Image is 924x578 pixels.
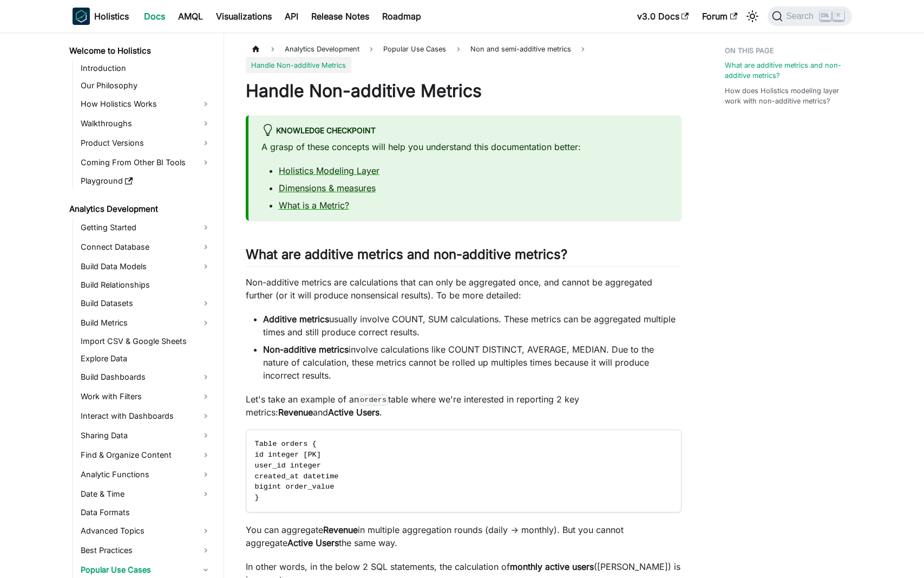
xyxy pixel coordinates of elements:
[465,41,576,57] span: Non and semi-additive metrics
[77,446,214,464] a: Find & Organize Content
[246,80,681,102] h1: Handle Non-additive Metrics
[77,173,214,189] a: Playground
[246,246,681,267] h2: What are additive metrics and non-additive metrics?
[725,86,846,106] a: How does Holistics modeling layer work with non-additive metrics?
[77,407,214,425] a: Interact with Dashboards
[77,78,214,93] a: Our Philosophy
[77,388,214,405] a: Work with Filters
[279,165,379,176] a: Holistics Modeling Layer
[77,115,214,132] a: Walkthroughs
[77,258,214,275] a: Build Data Models
[255,451,321,459] span: id integer [PK]
[77,134,214,152] a: Product Versions
[77,351,214,366] a: Explore Data
[77,238,214,256] a: Connect Database
[77,485,214,503] a: Date & Time
[73,8,90,25] img: Holistics
[279,183,376,193] a: Dimensions & measures
[137,8,172,25] a: Docs
[287,537,339,548] strong: Active Users
[833,11,844,21] kbd: K
[77,522,214,540] a: Advanced Topics
[725,60,846,81] a: What are additive metrics and non-additive metrics?
[77,466,214,483] a: Analytic Functions
[255,462,321,470] span: user_id integer
[279,200,349,211] a: What is a Metric?
[77,505,214,520] a: Data Formats
[263,343,681,382] li: involve calculations like COUNT DISTINCT, AVERAGE, MEDIAN. Due to the nature of calculation, thes...
[255,483,335,491] span: bigint order_value
[62,33,224,578] nav: Docs sidebar
[768,7,851,26] button: Search (Ctrl+K)
[246,57,351,73] span: Handle Non-additive Metrics
[77,334,214,349] a: Import CSV & Google Sheets
[279,41,365,57] span: Analytics Development
[77,95,214,113] a: How Holistics Works
[359,394,388,405] code: orders
[73,8,129,25] a: HolisticsHolistics
[510,561,594,572] strong: monthly active users
[263,344,349,355] strong: Non-additive metrics
[278,407,313,418] strong: Revenue
[77,277,214,293] a: Build Relationships
[305,8,376,25] a: Release Notes
[77,427,214,444] a: Sharing Data
[77,368,214,386] a: Build Dashboards
[255,493,259,502] span: }
[77,154,214,171] a: Coming From Other BI Tools
[631,8,696,25] a: v3.0 Docs
[77,219,214,236] a: Getting Started
[376,8,428,25] a: Roadmap
[77,314,214,332] a: Build Metrics
[263,313,681,339] li: usually involve COUNT, SUM calculations. These metrics can be aggregated multiple times and still...
[255,472,339,480] span: created_at datetime
[378,41,451,57] span: Popular Use Cases
[77,295,214,312] a: Build Datasets
[255,440,317,448] span: Table orders {
[323,524,358,535] strong: Revenue
[209,8,278,25] a: Visualizations
[744,8,761,25] button: Switch between dark and light mode (currently light mode)
[66,202,214,217] a: Analytics Development
[278,8,305,25] a: API
[246,523,681,549] p: You can aggregate in multiple aggregation rounds (daily → monthly). But you cannot aggregate the ...
[261,124,669,138] div: Knowledge Checkpoint
[246,41,681,73] nav: Breadcrumbs
[783,11,820,21] span: Search
[77,61,214,76] a: Introduction
[77,542,214,559] a: Best Practices
[696,8,744,25] a: Forum
[66,43,214,59] a: Welcome to Holistics
[246,41,266,57] a: Home page
[263,314,329,324] strong: Additive metrics
[246,393,681,419] p: Let's take an example of an table where we're interested in reporting 2 key metrics: and .
[246,276,681,302] p: Non-additive metrics are calculations that can only be aggregated once, and cannot be aggregated ...
[94,10,129,23] b: Holistics
[172,8,209,25] a: AMQL
[328,407,379,418] strong: Active Users
[261,140,669,153] p: A grasp of these concepts will help you understand this documentation better:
